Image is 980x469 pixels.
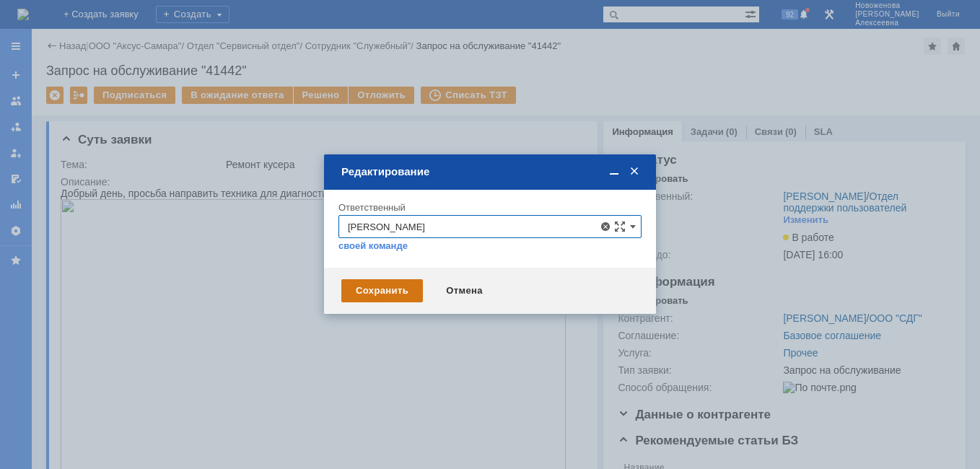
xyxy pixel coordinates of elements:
span: Удалить [600,221,611,232]
span: Закрыть [627,165,642,178]
div: Ответственный [338,203,639,212]
span: Свернуть (Ctrl + M) [607,165,621,178]
span: Сложная форма [614,221,626,232]
div: Редактирование [341,165,642,178]
a: своей команде [338,240,408,252]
